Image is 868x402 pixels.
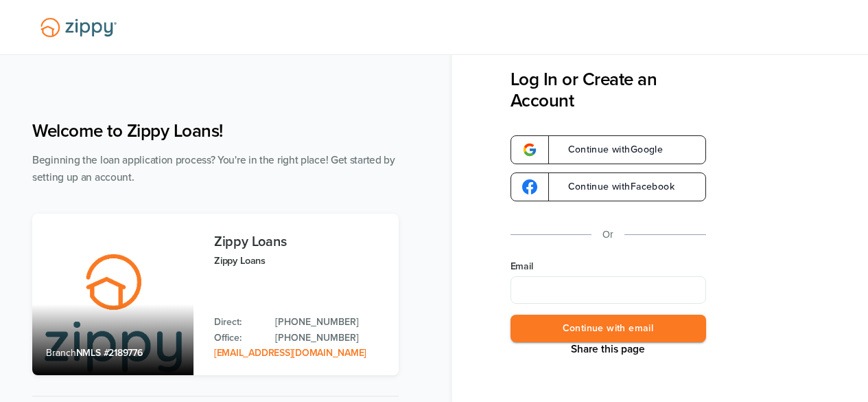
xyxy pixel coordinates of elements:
span: NMLS #2189776 [76,347,143,359]
h3: Log In or Create an Account [511,69,706,111]
img: google-logo [522,142,537,157]
input: Email Address [511,276,706,304]
span: Continue with Google [554,145,664,155]
a: google-logoContinue withFacebook [511,172,706,201]
h1: Welcome to Zippy Loans! [32,120,399,142]
a: Email Address: zippyguide@zippymh.com [214,347,366,359]
p: Direct: [214,315,261,330]
span: Branch [46,347,76,359]
h3: Zippy Loans [214,234,385,249]
p: Office: [214,331,261,346]
img: google-logo [522,179,537,194]
p: Or [602,226,613,243]
button: Share This Page [567,342,649,356]
a: Direct Phone: 512-975-2947 [275,315,385,330]
button: Continue with email [511,315,706,343]
span: Beginning the loan application process? You're in the right place! Get started by setting up an a... [32,154,395,183]
a: google-logoContinue withGoogle [511,135,706,164]
a: Office Phone: 512-975-2947 [275,331,385,346]
span: Continue with Facebook [554,182,675,192]
img: Lender Logo [32,12,125,43]
p: Zippy Loans [214,253,385,269]
label: Email [511,260,706,273]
